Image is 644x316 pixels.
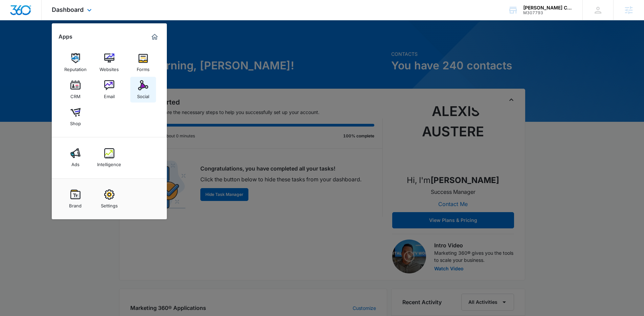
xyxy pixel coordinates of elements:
a: Marketing 360® Dashboard [149,31,160,42]
a: Intelligence [96,145,122,171]
a: Reputation [63,50,88,75]
a: Forms [130,50,156,75]
span: Dashboard [52,6,84,13]
a: Email [96,77,122,103]
div: Settings [101,200,118,208]
div: Email [104,90,115,99]
div: CRM [70,90,81,99]
a: Social [130,77,156,103]
div: Reputation [64,63,87,72]
h2: Apps [59,33,72,40]
div: Intelligence [97,158,121,167]
div: account id [523,10,573,15]
a: Brand [63,186,88,212]
a: Websites [96,50,122,75]
div: account name [523,5,573,10]
a: Settings [96,186,122,212]
div: Shop [70,117,81,126]
a: Ads [63,145,88,171]
div: Ads [71,158,80,167]
div: Brand [69,200,82,208]
a: Shop [63,104,88,130]
div: Forms [137,63,150,72]
div: Social [137,90,149,99]
div: Websites [99,63,119,72]
a: CRM [63,77,88,103]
